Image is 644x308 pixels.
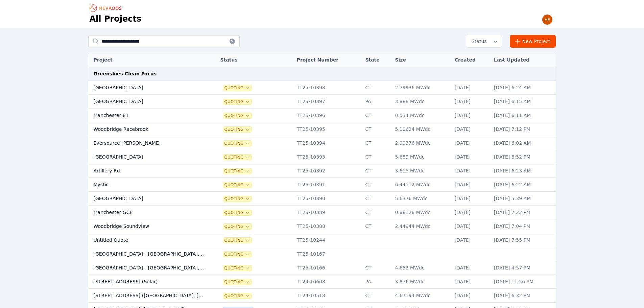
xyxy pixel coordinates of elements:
[362,122,391,136] td: CT
[88,109,208,122] td: Manchester 81
[362,275,391,289] td: PA
[491,275,556,289] td: [DATE] 11:56 PM
[293,122,362,136] td: TT25-10395
[223,141,252,146] button: Quoting
[293,95,362,109] td: TT25-10397
[451,178,491,192] td: [DATE]
[391,136,451,150] td: 2.99376 MWdc
[491,81,556,95] td: [DATE] 6:24 AM
[88,164,208,178] td: Artillery Rd
[88,164,556,178] tr: Artillery RdQuotingTT25-10392CT3.615 MWdc[DATE][DATE] 6:23 AM
[88,275,208,289] td: [STREET_ADDRESS] (Solar)
[391,219,451,233] td: 2.44944 MWdc
[88,192,208,206] td: [GEOGRAPHIC_DATA]
[293,247,362,261] td: TT25-10167
[223,85,252,91] button: Quoting
[293,192,362,206] td: TT25-10390
[542,14,553,25] img: Henar Luque
[223,265,252,271] button: Quoting
[88,81,556,95] tr: [GEOGRAPHIC_DATA]QuotingTT25-10398CT2.79936 MWdc[DATE][DATE] 6:24 AM
[88,95,208,109] td: [GEOGRAPHIC_DATA]
[491,178,556,192] td: [DATE] 6:22 AM
[293,206,362,219] td: TT25-10389
[88,233,208,247] td: Untitled Quote
[293,289,362,303] td: TT24-10518
[293,275,362,289] td: TT24-10608
[90,3,125,14] nav: Breadcrumb
[391,122,451,136] td: 5.10624 MWdc
[217,53,293,67] th: Status
[391,164,451,178] td: 3.615 MWdc
[223,196,252,202] button: Quoting
[223,182,252,188] button: Quoting
[491,261,556,275] td: [DATE] 4:57 PM
[88,233,556,247] tr: Untitled QuoteQuotingTT25-10244[DATE][DATE] 7:55 PM
[451,95,491,109] td: [DATE]
[88,261,208,275] td: [GEOGRAPHIC_DATA] - [GEOGRAPHIC_DATA], [GEOGRAPHIC_DATA]
[391,261,451,275] td: 4.653 MWdc
[293,150,362,164] td: TT25-10393
[451,136,491,150] td: [DATE]
[491,53,556,67] th: Last Updated
[451,150,491,164] td: [DATE]
[451,164,491,178] td: [DATE]
[88,275,556,289] tr: [STREET_ADDRESS] (Solar)QuotingTT24-10608PA3.876 MWdc[DATE][DATE] 11:56 PM
[223,293,252,299] button: Quoting
[391,206,451,219] td: 0.88128 MWdc
[90,14,142,24] h1: All Projects
[88,67,556,81] td: Greenskies Clean Focus
[362,219,391,233] td: CT
[362,53,391,67] th: State
[451,289,491,303] td: [DATE]
[451,81,491,95] td: [DATE]
[362,81,391,95] td: CT
[491,150,556,164] td: [DATE] 6:52 PM
[451,233,491,247] td: [DATE]
[88,150,556,164] tr: [GEOGRAPHIC_DATA]QuotingTT25-10393CT5.689 MWdc[DATE][DATE] 6:52 PM
[362,109,391,122] td: CT
[391,109,451,122] td: 0.534 MWdc
[362,206,391,219] td: CT
[451,122,491,136] td: [DATE]
[223,279,252,285] span: Quoting
[362,95,391,109] td: PA
[88,178,208,192] td: Mystic
[391,192,451,206] td: 5.6376 MWdc
[293,81,362,95] td: TT25-10398
[88,109,556,122] tr: Manchester 81QuotingTT25-10396CT0.534 MWdc[DATE][DATE] 6:11 AM
[510,35,556,48] a: New Project
[451,261,491,275] td: [DATE]
[223,113,252,118] span: Quoting
[223,168,252,174] button: Quoting
[88,206,208,219] td: Manchester GCE
[88,178,556,192] tr: MysticQuotingTT25-10391CT6.44112 MWdc[DATE][DATE] 6:22 AM
[293,136,362,150] td: TT25-10394
[491,206,556,219] td: [DATE] 7:22 PM
[391,289,451,303] td: 4.67194 MWdc
[491,95,556,109] td: [DATE] 6:15 AM
[362,178,391,192] td: CT
[491,122,556,136] td: [DATE] 7:12 PM
[491,233,556,247] td: [DATE] 7:55 PM
[293,178,362,192] td: TT25-10391
[223,127,252,132] span: Quoting
[223,155,252,160] button: Quoting
[362,150,391,164] td: CT
[451,53,491,67] th: Created
[88,219,556,233] tr: Woodbridge SoundviewQuotingTT25-10388CT2.44944 MWdc[DATE][DATE] 7:04 PM
[362,261,391,275] td: CT
[469,38,487,45] span: Status
[451,206,491,219] td: [DATE]
[223,210,252,215] button: Quoting
[223,99,252,104] span: Quoting
[223,224,252,229] button: Quoting
[451,109,491,122] td: [DATE]
[223,252,252,257] button: Quoting
[293,109,362,122] td: TT25-10396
